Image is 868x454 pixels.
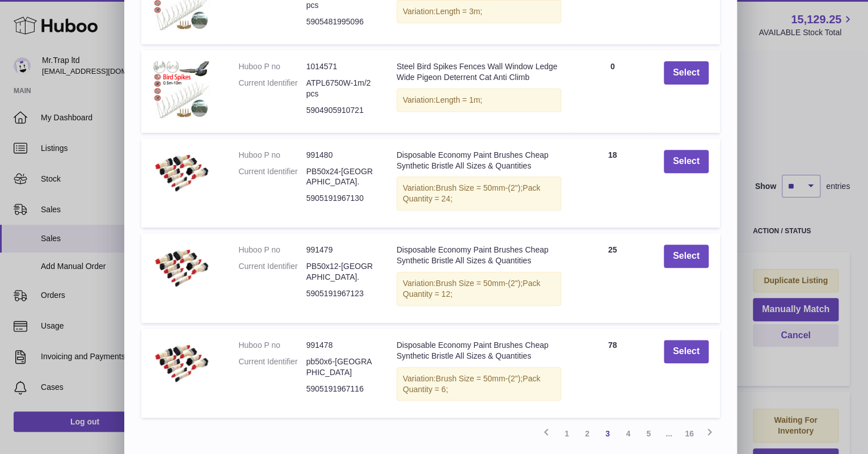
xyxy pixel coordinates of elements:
td: 25 [572,233,652,323]
td: 0 [572,50,652,133]
div: Disposable Economy Paint Brushes Cheap Synthetic Bristle All Sizes & Quantities [397,245,561,266]
span: ... [659,423,679,444]
button: Select [664,61,709,85]
img: Disposable Economy Paint Brushes Cheap Synthetic Bristle All Sizes & Quantities [153,340,209,386]
span: Pack Quantity = 12; [403,279,540,299]
a: 16 [679,423,700,444]
dd: 5905191967116 [306,384,374,394]
span: Brush Size = 50mm-(2"); [436,374,523,383]
img: Steel Bird Spikes Fences Wall Window Ledge Wide Pigeon Deterrent Cat Anti Climb [153,61,209,118]
dt: Huboo P no [238,340,306,351]
dd: 5905481995096 [306,16,374,27]
div: Variation: [397,367,561,401]
a: 2 [577,423,597,444]
dt: Current Identifier [238,78,306,99]
dd: PB50x12-[GEOGRAPHIC_DATA]. [306,261,374,283]
dd: 1014571 [306,61,374,72]
span: Length = 1m; [436,95,482,104]
a: 5 [638,423,659,444]
a: 1 [557,423,577,444]
button: Select [664,245,709,268]
dd: 991480 [306,150,374,161]
dd: pb50x6-[GEOGRAPHIC_DATA] [306,356,374,378]
dd: 991479 [306,245,374,255]
span: Pack Quantity = 6; [403,374,540,394]
dt: Huboo P no [238,150,306,161]
div: Variation: [397,272,561,306]
button: Select [664,340,709,363]
dd: ATPL6750W-1m/2pcs [306,78,374,99]
div: Steel Bird Spikes Fences Wall Window Ledge Wide Pigeon Deterrent Cat Anti Climb [397,61,561,83]
div: Disposable Economy Paint Brushes Cheap Synthetic Bristle All Sizes & Quantities [397,150,561,171]
dd: 5905191967130 [306,193,374,204]
div: Disposable Economy Paint Brushes Cheap Synthetic Bristle All Sizes & Quantities [397,340,561,361]
img: Disposable Economy Paint Brushes Cheap Synthetic Bristle All Sizes & Quantities [153,245,209,291]
div: Variation: [397,176,561,211]
span: Brush Size = 50mm-(2"); [436,183,523,192]
span: Length = 3m; [436,7,482,16]
dt: Huboo P no [238,245,306,255]
td: 78 [572,329,652,418]
dd: 5905191967123 [306,288,374,299]
dd: PB50x24-[GEOGRAPHIC_DATA]. [306,166,374,188]
dd: 5904905910721 [306,105,374,116]
a: 3 [597,423,618,444]
dt: Current Identifier [238,356,306,378]
div: Variation: [397,89,561,112]
a: 4 [618,423,638,444]
img: Disposable Economy Paint Brushes Cheap Synthetic Bristle All Sizes & Quantities [153,150,209,196]
span: Brush Size = 50mm-(2"); [436,279,523,288]
button: Select [664,150,709,173]
dt: Huboo P no [238,61,306,72]
dt: Current Identifier [238,166,306,188]
dt: Current Identifier [238,261,306,283]
dd: 991478 [306,340,374,351]
td: 18 [572,138,652,228]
